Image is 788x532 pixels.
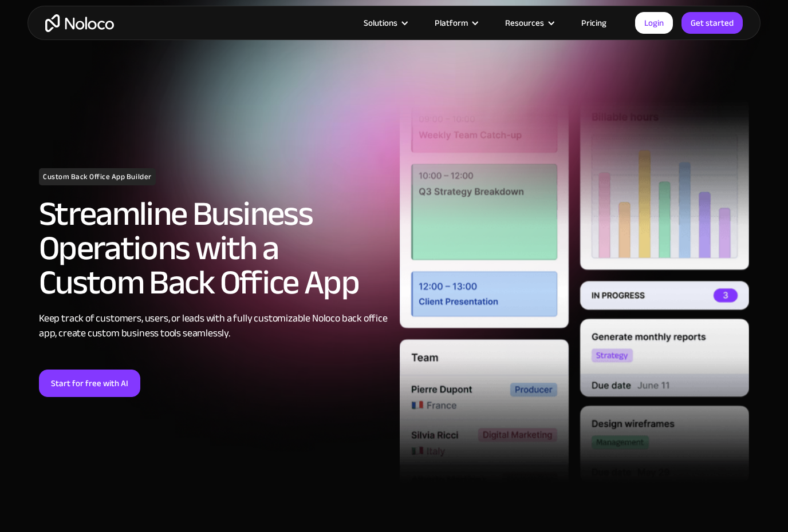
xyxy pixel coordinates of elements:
[39,197,388,300] h2: Streamline Business Operations with a Custom Back Office App
[349,15,420,30] div: Solutions
[39,370,140,397] a: Start for free with AI
[635,12,673,34] a: Login
[420,15,491,30] div: Platform
[364,15,397,30] div: Solutions
[435,15,468,30] div: Platform
[681,12,743,34] a: Get started
[491,15,567,30] div: Resources
[39,168,156,185] h1: Custom Back Office App Builder
[505,15,544,30] div: Resources
[567,15,621,30] a: Pricing
[39,311,388,341] div: Keep track of customers, users, or leads with a fully customizable Noloco back office app, create...
[45,14,114,32] a: home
